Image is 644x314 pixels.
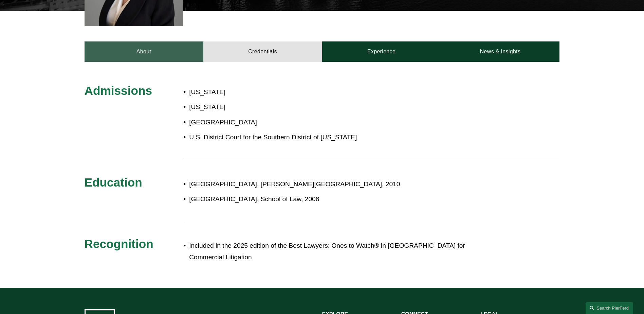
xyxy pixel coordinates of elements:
[189,178,500,190] p: [GEOGRAPHIC_DATA], [PERSON_NAME][GEOGRAPHIC_DATA], 2010
[189,101,362,113] p: [US_STATE]
[189,117,362,128] p: [GEOGRAPHIC_DATA]
[203,41,322,62] a: Credentials
[85,176,142,189] span: Education
[322,41,441,62] a: Experience
[441,41,559,62] a: News & Insights
[189,132,362,143] p: U.S. District Court for the Southern District of [US_STATE]
[85,84,152,97] span: Admissions
[189,240,500,263] p: Included in the 2025 edition of the Best Lawyers: Ones to Watch® in [GEOGRAPHIC_DATA] for Commerc...
[85,237,153,250] span: Recognition
[189,86,362,98] p: [US_STATE]
[189,193,500,205] p: [GEOGRAPHIC_DATA], School of Law, 2008
[586,302,633,314] a: Search this site
[85,41,203,62] a: About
